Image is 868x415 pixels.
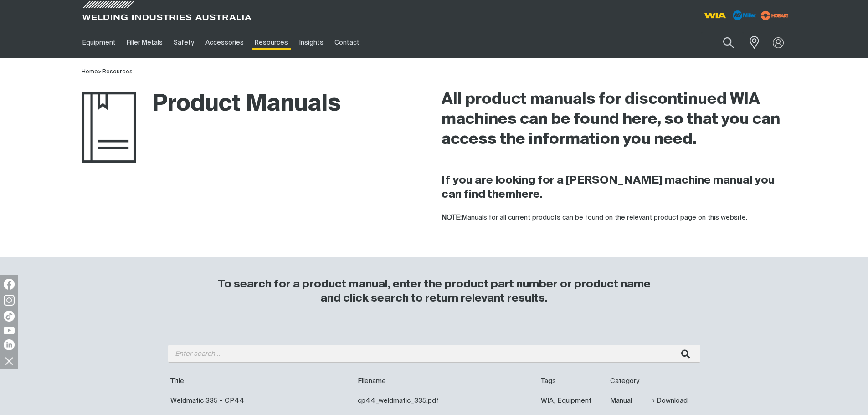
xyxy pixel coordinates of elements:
[214,277,655,306] h3: To search for a product manual, enter the product part number or product name and click search to...
[98,69,102,75] span: >
[77,27,121,58] a: Equipment
[168,391,356,410] td: Weldmatic 335 - CP44
[515,189,543,200] a: here.
[442,214,462,221] strong: NOTE:
[701,32,744,53] input: Product name or item number...
[758,9,791,22] img: miller
[168,345,700,363] input: Enter search...
[4,279,15,290] img: Facebook
[713,32,744,53] button: Search products
[539,372,608,391] th: Tags
[442,213,787,223] p: Manuals for all current products can be found on the relevant product page on this website.
[82,90,341,119] h1: Product Manuals
[442,175,775,200] strong: If you are looking for a [PERSON_NAME] machine manual you can find them
[82,69,98,75] a: Home
[329,27,365,58] a: Contact
[77,27,613,58] nav: Main
[4,295,15,306] img: Instagram
[652,395,688,406] a: Download
[200,27,249,58] a: Accessories
[4,339,15,350] img: LinkedIn
[355,372,539,391] th: Filename
[121,27,168,58] a: Filler Metals
[608,372,650,391] th: Category
[1,353,17,369] img: hide socials
[539,391,608,410] td: WIA, Equipment
[608,391,650,410] td: Manual
[293,27,329,58] a: Insights
[249,27,293,58] a: Resources
[355,391,539,410] td: cp44_weldmatic_335.pdf
[4,311,15,322] img: TikTok
[4,327,15,334] img: YouTube
[168,372,356,391] th: Title
[442,90,787,150] h2: All product manuals for discontinued WIA machines can be found here, so that you can access the i...
[102,69,133,75] a: Resources
[168,27,200,58] a: Safety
